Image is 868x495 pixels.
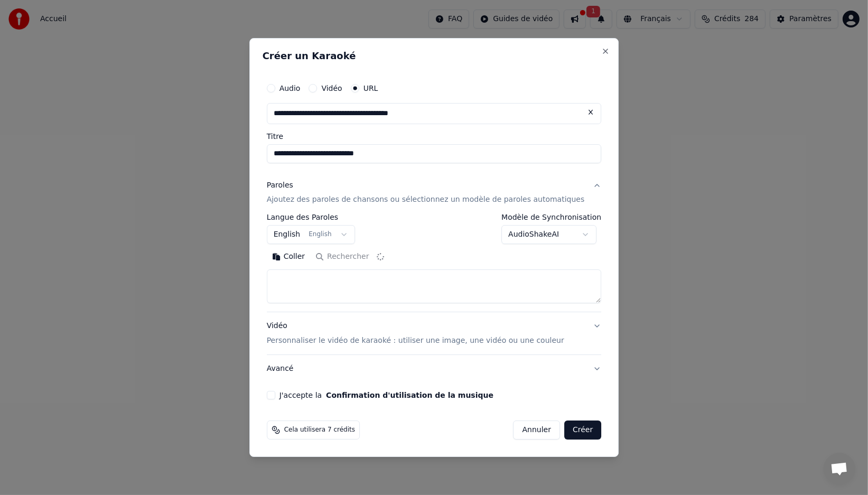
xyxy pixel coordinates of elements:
[267,133,602,140] label: Titre
[267,313,602,355] button: VidéoPersonnaliser le vidéo de karaoké : utiliser une image, une vidéo ou une couleur
[564,421,601,440] button: Créer
[267,214,356,221] label: Langue des Paroles
[267,180,293,191] div: Paroles
[267,321,564,347] div: Vidéo
[284,426,355,434] span: Cela utilisera 7 crédits
[363,85,378,92] label: URL
[279,391,493,399] label: J'accepte la
[263,51,606,61] h2: Créer un Karaoké
[267,335,564,346] p: Personnaliser le vidéo de karaoké : utiliser une image, une vidéo ou une couleur
[267,195,585,206] p: Ajoutez des paroles de chansons ou sélectionnez un modèle de paroles automatiques
[326,391,493,399] button: J'accepte la
[321,85,342,92] label: Vidéo
[514,421,560,440] button: Annuler
[267,172,602,214] button: ParolesAjoutez des paroles de chansons ou sélectionnez un modèle de paroles automatiques
[279,85,301,92] label: Audio
[267,214,602,312] div: ParolesAjoutez des paroles de chansons ou sélectionnez un modèle de paroles automatiques
[501,214,601,221] label: Modèle de Synchronisation
[267,355,602,382] button: Avancé
[267,249,311,266] button: Coller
